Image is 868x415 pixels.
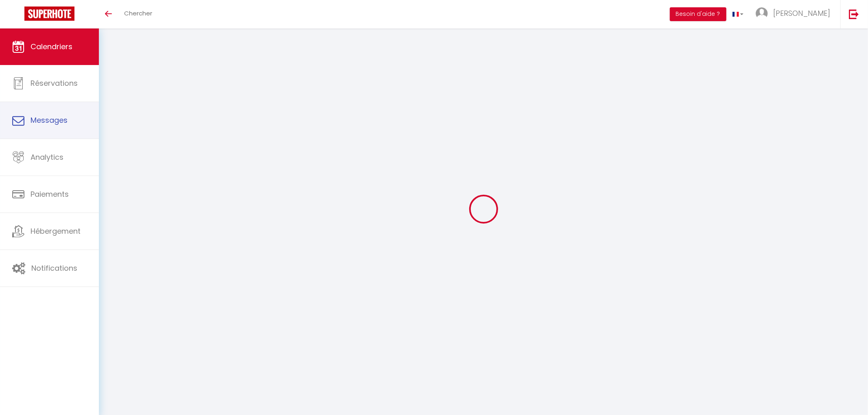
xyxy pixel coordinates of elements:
img: Super Booking [24,7,74,21]
img: ... [756,7,768,20]
span: [PERSON_NAME] [773,8,830,18]
span: Réservations [31,78,78,88]
span: Calendriers [31,41,72,52]
span: Paiements [31,189,69,199]
span: Notifications [31,263,77,273]
span: Analytics [31,152,63,162]
span: Hébergement [31,226,81,236]
span: Chercher [124,9,152,17]
span: Messages [31,115,68,125]
img: logout [849,9,859,19]
button: Besoin d'aide ? [670,7,726,21]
